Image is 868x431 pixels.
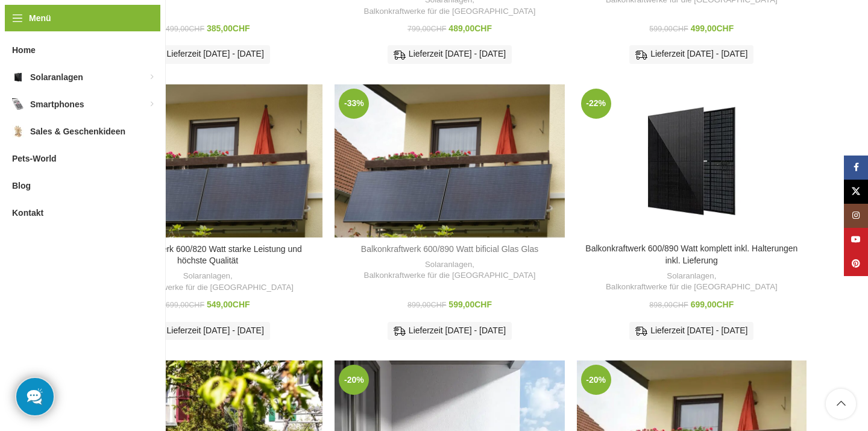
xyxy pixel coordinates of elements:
div: Lieferzeit [DATE] - [DATE] [388,322,512,340]
div: Lieferzeit [DATE] - [DATE] [388,45,512,63]
bdi: 599,00 [448,300,492,309]
span: Pets-World [12,148,57,169]
bdi: 699,00 [691,300,734,309]
a: Balkonkraftwerk 600/820 Watt starke Leistung und höchste Qualität [114,244,302,266]
a: Balkonkraftwerk 600/890 Watt komplett inkl. Halterungen inkl. Lieferung [577,84,807,238]
a: Solaranlagen [667,271,714,282]
bdi: 499,00 [691,24,734,33]
span: CHF [233,24,250,33]
span: -22% [581,89,611,119]
span: CHF [474,24,492,33]
div: Lieferzeit [DATE] - [DATE] [629,322,753,340]
bdi: 899,00 [407,301,446,309]
a: Solaranlagen [425,259,472,271]
div: , [583,271,800,293]
span: Sales & Geschenkideen [30,121,125,142]
a: Instagram Social Link [844,204,868,228]
bdi: 898,00 [649,301,688,309]
div: Lieferzeit [DATE] - [DATE] [146,45,270,63]
a: Balkonkraftwerk 600/890 Watt bificial Glas Glas [335,84,564,238]
a: Balkonkraftwerke für die [GEOGRAPHIC_DATA] [606,282,778,293]
span: CHF [673,301,688,309]
bdi: 549,00 [207,300,250,309]
span: CHF [431,301,447,309]
a: Balkonkraftwerke für die [GEOGRAPHIC_DATA] [364,6,536,17]
a: Solaranlagen [183,271,230,282]
span: CHF [233,300,250,309]
span: Blog [12,175,31,197]
a: Balkonkraftwerk 600/890 Watt komplett inkl. Halterungen inkl. Lieferung [585,244,797,265]
span: -33% [339,89,369,119]
a: Balkonkraftwerk 600/890 Watt bificial Glas Glas [361,244,538,254]
span: -20% [339,365,369,395]
span: Home [12,39,36,61]
bdi: 499,00 [166,25,204,33]
a: Balkonkraftwerke für die [GEOGRAPHIC_DATA] [364,270,536,282]
div: Lieferzeit [DATE] - [DATE] [629,45,753,63]
bdi: 385,00 [207,24,250,33]
a: Facebook Social Link [844,156,868,180]
span: CHF [673,25,688,33]
bdi: 699,00 [166,301,204,309]
bdi: 799,00 [407,25,446,33]
a: YouTube Social Link [844,228,868,252]
a: Balkonkraftwerk 600/820 Watt starke Leistung und höchste Qualität [93,84,322,238]
span: CHF [717,300,734,309]
span: Solaranlagen [30,66,83,88]
span: CHF [189,25,204,33]
div: , [341,259,558,282]
span: CHF [474,300,492,309]
a: Scroll to top button [826,389,856,419]
span: Smartphones [30,93,84,115]
bdi: 599,00 [649,25,688,33]
bdi: 489,00 [448,24,492,33]
span: CHF [431,25,447,33]
a: Balkonkraftwerke für die [GEOGRAPHIC_DATA] [122,282,294,294]
span: -20% [581,365,611,395]
span: CHF [189,301,204,309]
a: X Social Link [844,180,868,204]
div: , [99,271,316,293]
img: Smartphones [12,98,24,110]
a: Pinterest Social Link [844,252,868,276]
span: Kontakt [12,202,43,224]
img: Solaranlagen [12,71,24,83]
span: Menü [29,11,51,25]
img: Sales & Geschenkideen [12,125,24,137]
span: CHF [717,24,734,33]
